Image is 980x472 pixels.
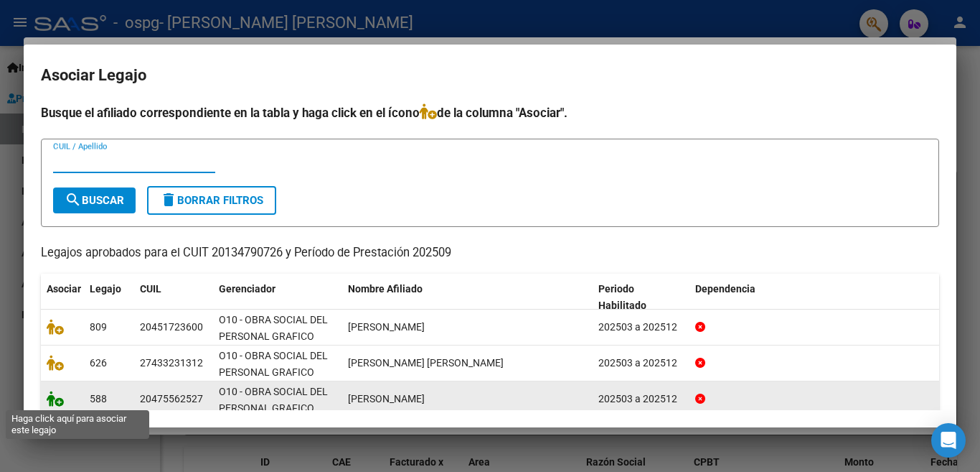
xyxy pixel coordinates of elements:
datatable-header-cell: Periodo Habilitado [593,274,689,321]
mat-icon: delete [160,191,177,208]
div: 202503 a 202512 [598,319,684,336]
span: Borrar Filtros [160,194,263,207]
h4: Busque el afiliado correspondiente en la tabla y haga click en el ícono de la columna "Asociar". [41,103,939,122]
span: O10 - OBRA SOCIAL DEL PERSONAL GRAFICO [219,386,328,414]
span: CUIL [140,283,161,295]
span: 588 [90,393,107,404]
h2: Asociar Legajo [41,62,939,89]
span: CABANA LUCAS RENE [348,321,425,333]
button: Buscar [53,188,136,213]
span: Legajo [90,283,121,295]
p: Legajos aprobados para el CUIT 20134790726 y Período de Prestación 202509 [41,244,939,262]
datatable-header-cell: Asociar [41,274,84,321]
span: Gerenciador [219,283,275,295]
datatable-header-cell: CUIL [134,274,213,321]
datatable-header-cell: Gerenciador [213,274,342,321]
span: 626 [90,357,107,369]
span: LEON SANTIAGO [348,393,425,404]
div: Open Intercom Messenger [931,423,966,458]
datatable-header-cell: Dependencia [689,274,940,321]
span: ALCON COLQUE CECILIA YANELLA [348,357,504,369]
datatable-header-cell: Legajo [84,274,134,321]
div: 27433231312 [140,355,203,371]
span: Periodo Habilitado [598,283,646,311]
div: 202503 a 202512 [598,355,684,371]
mat-icon: search [65,191,82,208]
div: 202503 a 202512 [598,391,684,407]
span: Buscar [65,194,124,207]
span: O10 - OBRA SOCIAL DEL PERSONAL GRAFICO [219,350,328,378]
button: Borrar Filtros [147,186,276,215]
datatable-header-cell: Nombre Afiliado [342,274,593,321]
div: 20451723600 [140,319,203,336]
span: O10 - OBRA SOCIAL DEL PERSONAL GRAFICO [219,314,328,342]
span: Dependencia [695,283,755,295]
span: 809 [90,321,107,333]
span: Nombre Afiliado [348,283,423,295]
span: Asociar [47,283,81,295]
div: 20475562527 [140,391,203,407]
